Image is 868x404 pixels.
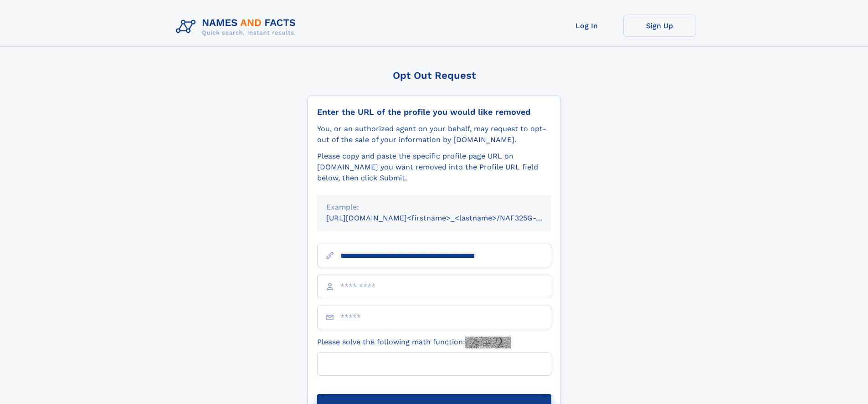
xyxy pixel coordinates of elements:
div: Enter the URL of the profile you would like removed [317,107,551,117]
div: Example: [326,202,542,213]
img: Logo Names and Facts [172,15,303,39]
a: Sign Up [623,15,696,37]
div: Please copy and paste the specific profile page URL on [DOMAIN_NAME] you want removed into the Pr... [317,151,551,184]
label: Please solve the following math function: [317,337,511,348]
div: You, or an authorized agent on your behalf, may request to opt-out of the sale of your informatio... [317,123,551,145]
a: Log In [550,15,623,37]
small: [URL][DOMAIN_NAME]<firstname>_<lastname>/NAF325G-xxxxxxxx [326,214,569,222]
div: Opt Out Request [308,70,561,81]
